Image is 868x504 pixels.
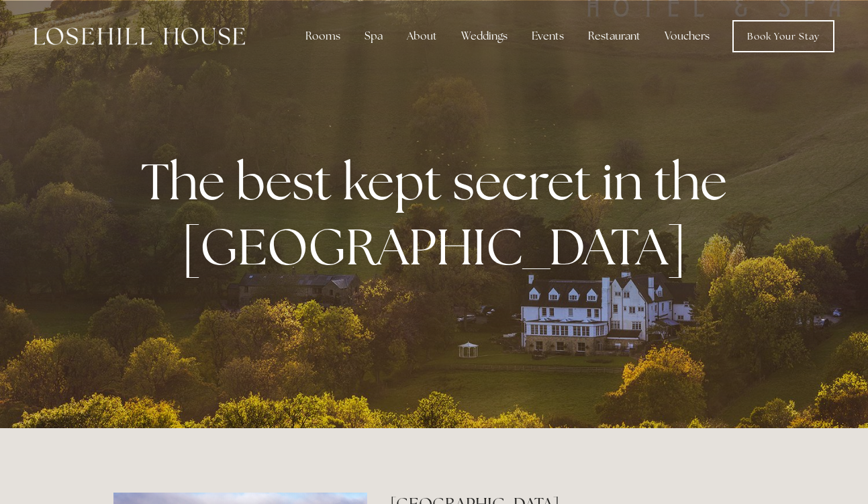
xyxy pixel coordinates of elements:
div: About [396,23,448,50]
a: Vouchers [654,23,720,50]
div: Rooms [295,23,351,50]
div: Weddings [450,23,518,50]
div: Events [521,23,575,50]
div: Restaurant [577,23,651,50]
img: Losehill House [34,28,245,45]
a: Book Your Stay [732,20,834,52]
strong: The best kept secret in the [GEOGRAPHIC_DATA] [141,148,738,280]
div: Spa [354,23,393,50]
